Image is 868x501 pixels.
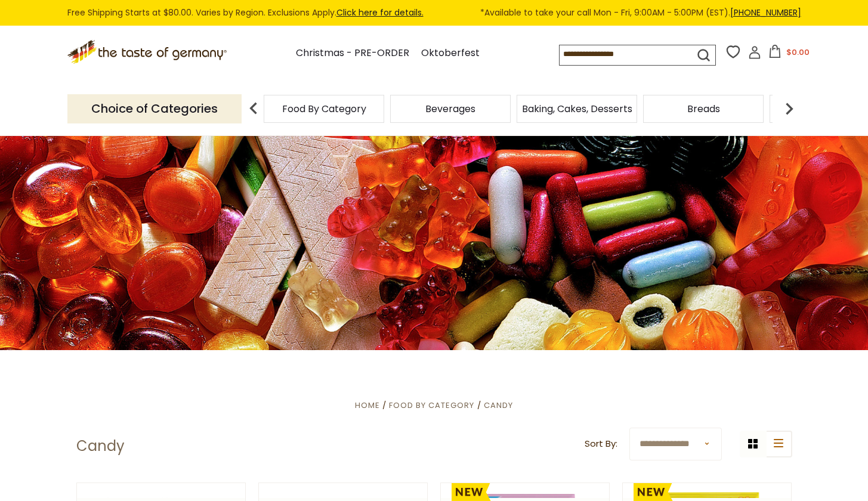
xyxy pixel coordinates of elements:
[730,7,801,18] a: [PHONE_NUMBER]
[777,97,801,120] img: next arrow
[425,104,475,113] a: Beverages
[242,97,265,120] img: previous arrow
[282,104,366,113] a: Food By Category
[687,104,720,113] a: Breads
[355,400,380,411] a: Home
[67,6,801,20] div: Free Shipping Starts at $80.00. Varies by Region. Exclusions Apply.
[786,47,810,58] span: $0.00
[421,45,480,61] a: Oktoberfest
[296,45,409,61] a: Christmas - PRE-ORDER
[764,45,814,63] button: $0.00
[522,104,632,113] a: Baking, Cakes, Desserts
[67,94,242,123] p: Choice of Categories
[480,6,801,20] span: *Available to take your call Mon - Fri, 9:00AM - 5:00PM (EST).
[585,437,617,451] label: Sort By:
[336,7,424,18] a: Click here for details.
[76,437,125,455] h1: Candy
[484,400,513,411] a: Candy
[389,400,474,411] a: Food By Category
